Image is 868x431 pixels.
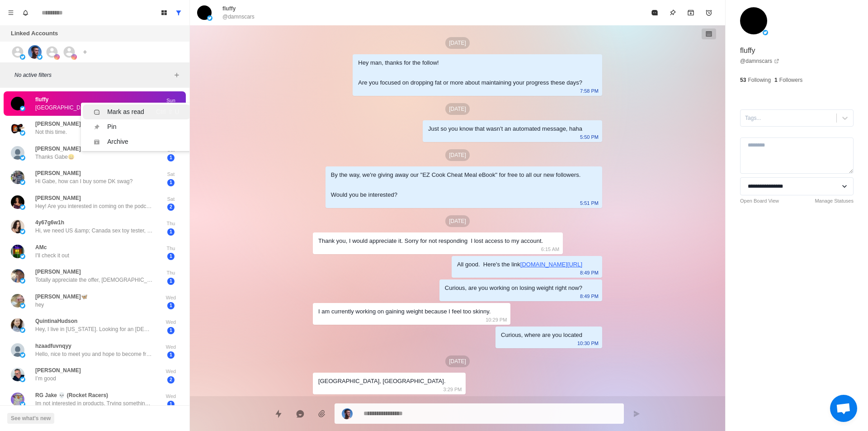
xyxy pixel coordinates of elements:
div: Thank you, I would appreciate it. Sorry for not responding I lost access to my account. [318,236,543,246]
p: [PERSON_NAME] [35,268,81,276]
p: [DATE] [445,215,470,227]
button: Notifications [18,5,33,20]
p: Thu [160,245,182,252]
p: 7:58 PM [580,86,599,96]
div: All good. Here's the link [457,260,582,270]
div: Ctrl ⇧ U [156,107,179,117]
p: Wed [160,294,182,302]
p: I’m good [35,374,56,383]
span: 1 [167,351,175,359]
img: picture [20,204,25,210]
img: picture [71,54,77,60]
img: picture [54,54,60,60]
p: fluffy [35,95,48,104]
p: fluffy [740,45,755,56]
p: [PERSON_NAME] [35,120,81,128]
p: [PERSON_NAME]🦋 [35,293,88,301]
p: hey [35,301,44,309]
img: picture [20,130,25,136]
p: Hey, I live in [US_STATE]. Looking for an [DEMOGRAPHIC_DATA] boyfriend over [DEMOGRAPHIC_DATA]. [35,325,153,333]
span: 2 [167,204,175,211]
span: 1 [167,179,175,186]
p: Totally appreciate the offer, [DEMOGRAPHIC_DATA]'s Blessings to you and yours. I'm going to decli... [35,276,153,284]
img: picture [37,54,42,60]
span: 1 [167,253,175,260]
span: 1 [167,154,175,161]
button: Send message [627,405,646,423]
button: Add reminder [700,4,718,22]
button: Mark as read [646,4,664,22]
p: 10:30 PM [577,338,599,348]
p: Sun [160,97,182,104]
span: 2 [167,376,175,384]
span: 1 [167,278,175,285]
p: [PERSON_NAME] [35,366,81,374]
a: [DOMAIN_NAME][URL] [520,261,582,268]
p: 53 [740,76,746,84]
img: picture [20,303,25,308]
img: picture [28,45,42,59]
img: picture [20,106,25,111]
p: Hi, we need US &amp; Canada sex toy tester, if you are interested, please DM @Sextoy_Alice Need a... [35,227,153,235]
p: RG Jake 💀 (Rocket Racers) [35,391,108,399]
p: Thu [160,220,182,227]
div: By the way, we're giving away our "EZ Cook Cheat Meal eBook" for free to all our new followers. W... [331,170,582,200]
img: picture [11,368,24,381]
a: Open Board View [740,197,779,205]
p: Wed [160,393,182,400]
div: Just so you know that wasn’t an automated message, haha [428,124,582,134]
img: picture [20,402,25,407]
div: [GEOGRAPHIC_DATA], [GEOGRAPHIC_DATA]. [318,376,445,386]
img: picture [11,294,24,308]
p: Hey! Are you interested in coming on the podcast? [35,202,153,210]
div: Ctrl ⇧ P [156,122,179,132]
p: 5:51 PM [580,198,599,208]
p: Wed [160,318,182,326]
p: fluffy [222,5,236,13]
img: picture [11,97,24,110]
div: I am currently working on gaining weight because I feel too skinny. [318,307,491,317]
img: picture [11,343,24,357]
p: Following [748,76,771,84]
p: Hi Gabe, how can I buy some DK swag? [35,177,132,185]
ul: Menu [81,103,192,151]
button: Add filters [171,70,182,81]
p: Thanks Gabe😀 [35,153,75,161]
img: picture [763,30,768,35]
img: picture [20,278,25,284]
p: QuintinaHudson [35,317,77,325]
img: picture [11,245,24,258]
p: [PERSON_NAME] [35,194,81,202]
div: Hey man, thanks for the follow! Are you focused on dropping fat or more about maintaining your pr... [358,58,582,88]
img: picture [20,254,25,259]
p: 4y67g6w1h [35,218,64,227]
p: Im not interested in products. Trying something now, I am just looking to support by connecting w... [35,399,153,407]
img: picture [20,377,25,382]
p: Wed [160,343,182,351]
div: Archive [107,137,128,147]
p: 8:49 PM [580,291,599,301]
span: 1 [167,302,175,309]
p: Sat [160,171,182,178]
button: Pin [664,4,682,22]
img: picture [20,327,25,333]
img: picture [11,269,24,283]
p: Linked Accounts [11,29,58,38]
p: 10:29 PM [486,315,507,325]
div: Open chat [830,395,857,422]
div: Ctrl ⇧ A [156,137,179,147]
img: picture [11,220,24,233]
p: 6:15 AM [541,244,559,254]
p: hzaadfuvnqyy [35,342,71,350]
p: Hello, nice to meet you and hope to become friends with you. [35,350,153,358]
img: picture [20,229,25,234]
p: Followers [779,76,802,84]
span: 1 [167,228,175,236]
div: Curious, are you working on losing weight right now? [445,283,582,293]
span: 1 [167,327,175,334]
img: picture [11,195,24,209]
p: I'll check it out [35,251,69,260]
img: picture [740,7,767,34]
img: picture [342,408,353,419]
div: Pin [107,122,116,132]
